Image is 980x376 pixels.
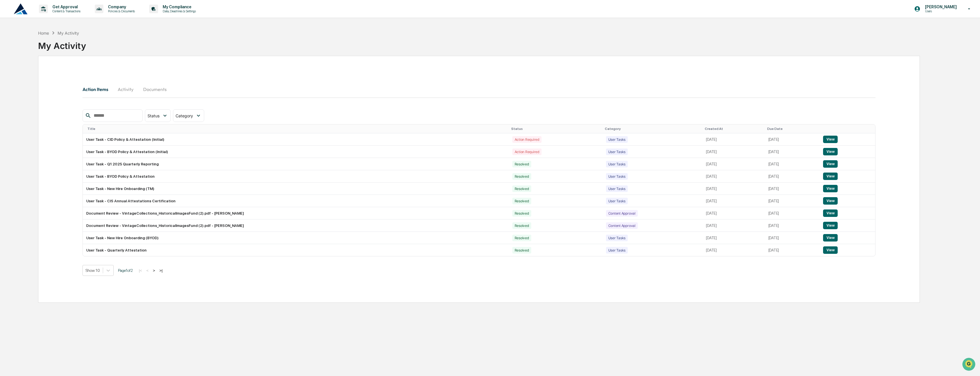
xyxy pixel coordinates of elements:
[3,70,39,80] a: 🖐️Preclearance
[702,207,765,219] td: [DATE]
[6,84,10,88] div: 🔎
[962,357,977,373] iframe: Open customer support
[702,244,765,256] td: [DATE]
[920,9,960,13] p: Users
[765,195,820,207] td: [DATE]
[6,73,10,77] div: 🖐️
[158,268,164,273] button: >|
[15,26,95,32] input: Clear
[823,185,838,192] button: View
[823,186,838,191] a: View
[512,247,531,254] div: Resolved
[702,219,765,232] td: [DATE]
[765,207,820,219] td: [DATE]
[823,234,838,242] button: View
[702,195,765,207] td: [DATE]
[47,72,71,78] span: Attestations
[765,133,820,146] td: [DATE]
[11,83,36,89] span: Data Lookup
[145,268,150,273] button: <
[82,82,876,96] div: secondary tabs example
[606,235,628,241] div: User Tasks
[113,82,139,96] button: Activity
[702,170,765,183] td: [DATE]
[6,44,16,54] img: 1746055101610-c473b297-6a78-478c-a979-82029cc54cd1
[823,248,838,252] a: View
[147,113,160,118] span: Status
[512,161,531,167] div: Resolved
[137,268,144,273] button: |<
[14,3,27,14] img: logo
[823,160,838,168] button: View
[512,210,531,217] div: Resolved
[823,222,838,229] button: View
[19,50,72,54] div: We're available if you need us!
[103,5,138,9] p: Company
[139,82,171,96] button: Documents
[512,235,531,241] div: Resolved
[83,232,509,244] td: User Task - New Hire Onboarding (BYOD)
[3,81,38,91] a: 🔎Data Lookup
[40,97,69,101] a: Powered byPylon
[823,246,838,254] button: View
[158,9,199,13] p: Data, Deadlines & Settings
[87,127,507,131] div: Title
[765,244,820,256] td: [DATE]
[11,72,37,78] span: Preclearance
[765,183,820,195] td: [DATE]
[765,170,820,183] td: [DATE]
[19,44,94,50] div: Start new chat
[83,219,509,232] td: Document Review - VintageCollections_HistoricalImagesFund (2).pdf - [PERSON_NAME]
[823,149,838,154] a: View
[83,158,509,170] td: User Task - Q1 2025 Quarterly Reporting
[42,73,46,77] div: 🗄️
[606,185,628,192] div: User Tasks
[48,9,83,13] p: Content & Transactions
[83,183,509,195] td: User Task - New Hire Onboarding (TM)
[512,136,542,143] div: Action Required
[702,232,765,244] td: [DATE]
[512,185,531,192] div: Resolved
[606,136,628,143] div: User Tasks
[151,268,157,273] button: >
[512,149,542,155] div: Action Required
[823,197,838,205] button: View
[83,207,509,219] td: Document Review - VintageCollections_HistoricalImagesFund (2).pdf - [PERSON_NAME]
[511,127,600,131] div: Status
[823,223,838,227] a: View
[823,209,838,217] button: View
[38,36,86,51] div: My Activity
[765,219,820,232] td: [DATE]
[606,161,628,167] div: User Tasks
[6,12,104,21] p: How can we help?
[823,236,838,240] a: View
[97,45,104,52] button: Start new chat
[58,31,79,35] div: My Activity
[765,146,820,158] td: [DATE]
[702,146,765,158] td: [DATE]
[705,127,762,131] div: Created At
[83,170,509,183] td: User Task - BYOD Policy & Attestation
[83,146,509,158] td: User Task - BYOD Policy & Attestation (Initial)
[767,127,817,131] div: Due Date
[57,97,69,101] span: Pylon
[823,211,838,215] a: View
[82,82,113,96] button: Action Items
[118,268,133,273] span: Page 1 of 2
[823,174,838,178] a: View
[765,232,820,244] td: [DATE]
[823,148,838,155] button: View
[512,198,531,204] div: Resolved
[103,9,138,13] p: Policies & Documents
[39,70,73,80] a: 🗄️Attestations
[83,195,509,207] td: User Task - CIS Annual Attestations Certification
[38,31,49,35] div: Home
[823,199,838,203] a: View
[512,222,531,229] div: Resolved
[606,198,628,204] div: User Tasks
[702,133,765,146] td: [DATE]
[512,173,531,180] div: Resolved
[765,158,820,170] td: [DATE]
